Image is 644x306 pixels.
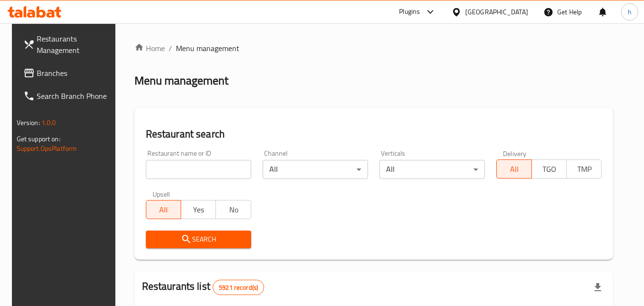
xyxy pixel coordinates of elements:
div: Plugins [399,6,420,18]
a: Support.OpsPlatform [17,142,77,155]
span: Restaurants Management [37,33,112,56]
span: Get support on: [17,133,61,145]
span: h [628,7,632,17]
span: TGO [536,162,563,176]
span: TMP [571,162,598,176]
span: Version: [17,116,40,129]
input: Search for restaurant name or ID.. [146,160,251,179]
a: Search Branch Phone [16,84,120,107]
span: Search Branch Phone [37,90,112,102]
button: Search [146,231,251,248]
span: All [501,162,528,176]
nav: breadcrumb [134,42,613,54]
label: Upsell [153,190,170,197]
button: No [215,200,251,219]
h2: Restaurants list [142,279,265,295]
span: Search [153,233,244,245]
span: 5921 record(s) [213,283,264,292]
h2: Restaurant search [146,127,602,141]
div: Export file [586,276,609,299]
li: / [169,42,172,54]
button: All [496,159,532,179]
div: Total records count [213,280,264,295]
a: Restaurants Management [16,27,120,62]
span: Yes [185,203,212,217]
div: [GEOGRAPHIC_DATA] [465,7,528,17]
a: Branches [16,62,120,84]
span: Branches [37,67,112,79]
div: All [263,160,368,179]
a: Home [134,42,165,54]
h2: Menu management [134,73,228,88]
button: All [146,200,181,219]
span: Menu management [176,42,239,54]
span: No [220,203,247,217]
button: Yes [181,200,216,219]
label: Delivery [503,150,527,157]
div: All [379,160,485,179]
span: All [150,203,177,217]
button: TGO [532,159,567,179]
span: 1.0.0 [41,116,56,129]
button: TMP [566,159,602,179]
